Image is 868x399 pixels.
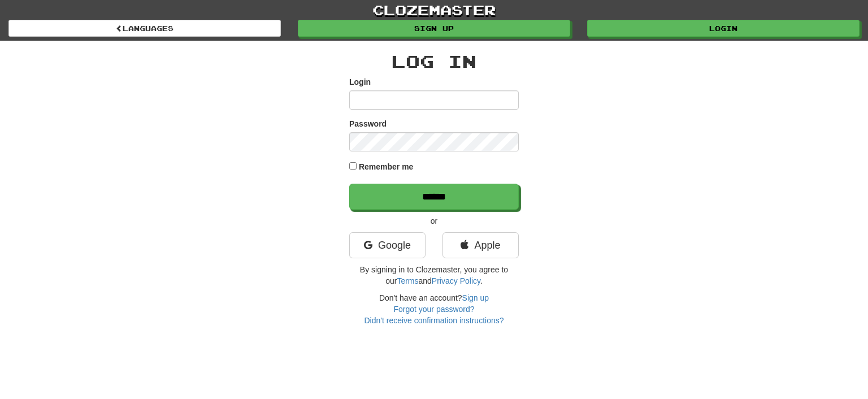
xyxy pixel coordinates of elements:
[432,276,480,285] a: Privacy Policy
[349,264,519,287] p: By signing in to Clozemaster, you agree to our and .
[349,52,519,71] h2: Log In
[349,76,371,88] label: Login
[364,316,504,325] a: Didn't receive confirmation instructions?
[349,118,387,129] label: Password
[8,20,281,37] a: Languages
[393,305,474,314] a: Forgot your password?
[397,276,418,285] a: Terms
[349,292,519,326] div: Don't have an account?
[442,232,519,258] a: Apple
[349,215,519,227] p: or
[359,161,414,172] label: Remember me
[462,293,489,302] a: Sign up
[349,232,426,258] a: Google
[298,20,570,37] a: Sign up
[587,20,860,37] a: Login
